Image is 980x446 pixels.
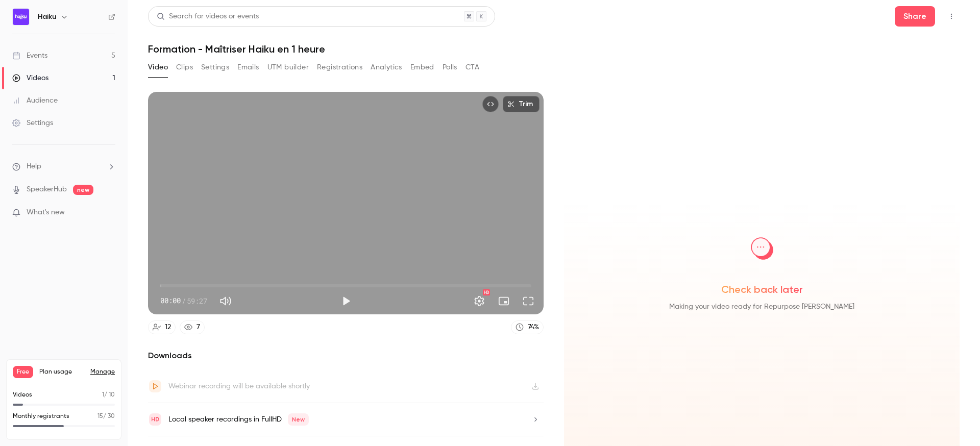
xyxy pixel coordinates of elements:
span: 00:00 [160,295,181,306]
button: Mute [215,291,236,311]
button: Share [895,6,935,27]
button: Full screen [518,291,538,311]
h2: Downloads [148,350,544,362]
div: Settings [12,118,53,128]
span: Free [13,366,33,378]
div: HD [483,289,490,295]
p: / 30 [97,412,115,421]
button: Top Bar Actions [943,8,960,24]
p: Videos [13,390,32,400]
button: Video [148,59,168,76]
span: Check back later [721,282,803,296]
a: Manage [90,368,115,376]
a: 12 [148,320,176,334]
div: Search for videos or events [157,11,259,22]
div: 74 % [528,322,539,333]
p: / 10 [102,390,115,400]
div: Audience [12,95,58,106]
span: Plan usage [39,368,84,376]
span: Making your video ready for Repurpose [PERSON_NAME] [669,301,854,313]
div: 00:00 [160,295,207,306]
button: Registrations [317,59,362,76]
button: Analytics [371,59,402,76]
img: Haiku [13,9,29,25]
li: help-dropdown-opener [12,161,115,172]
span: 15 [97,413,103,419]
button: Embed video [482,96,499,112]
button: Settings [201,59,229,76]
span: New [288,413,309,426]
span: 1 [102,392,104,398]
span: Help [27,161,41,172]
span: 59:27 [187,295,207,306]
button: Settings [469,291,489,311]
span: What's new [27,207,65,218]
div: 7 [197,322,200,333]
p: Monthly registrants [13,412,69,421]
a: SpeakerHub [27,184,67,195]
h6: Haiku [38,12,56,22]
button: Clips [176,59,193,76]
a: 7 [180,320,205,334]
button: Embed [410,59,434,76]
button: Emails [237,59,259,76]
div: Events [12,51,47,61]
div: Local speaker recordings in FullHD [168,413,309,426]
h1: Formation - Maîtriser Haiku en 1 heure [148,43,960,55]
a: 74% [511,320,544,334]
div: Videos [12,73,48,83]
button: UTM builder [267,59,309,76]
button: Polls [443,59,457,76]
button: Play [336,291,356,311]
div: 12 [165,322,171,333]
span: / [182,295,186,306]
button: Turn on miniplayer [494,291,514,311]
span: new [73,185,93,195]
button: Trim [503,96,540,112]
div: Webinar recording will be available shortly [168,380,310,392]
button: CTA [465,59,479,76]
